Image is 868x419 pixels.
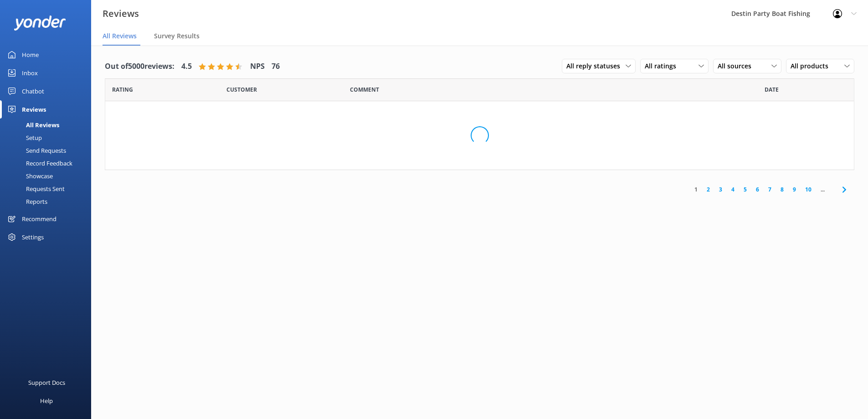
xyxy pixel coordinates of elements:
a: 3 [714,185,727,194]
h3: Reviews [103,6,139,21]
a: 7 [764,185,776,194]
a: Setup [5,131,91,144]
a: 4 [727,185,739,194]
h4: 76 [272,61,280,72]
a: 6 [751,185,764,194]
span: All Reviews [103,31,137,41]
h4: Out of 5000 reviews: [105,61,175,72]
div: Support Docs [28,373,65,392]
a: Reports [5,195,91,208]
span: All ratings [645,61,682,71]
a: Showcase [5,170,91,182]
div: Requests Sent [5,182,65,195]
a: 10 [801,185,816,194]
a: 1 [690,185,702,194]
div: Showcase [5,170,53,182]
div: Chatbot [22,82,44,100]
a: Send Requests [5,144,91,157]
div: Send Requests [5,144,66,157]
span: All reply statuses [566,61,626,71]
div: Reports [5,195,47,208]
div: Home [22,46,39,64]
div: All Reviews [5,119,59,131]
div: Record Feedback [5,157,72,170]
div: Help [40,392,53,410]
div: Inbox [22,64,38,82]
span: ... [816,185,829,194]
div: Setup [5,131,42,144]
div: Settings [22,228,44,246]
a: Record Feedback [5,157,91,170]
span: Date [765,85,779,94]
a: 5 [739,185,751,194]
a: 8 [776,185,788,194]
span: Date [112,85,133,94]
a: 2 [702,185,714,194]
a: 9 [788,185,801,194]
div: Reviews [22,100,46,119]
img: yonder-white-logo.png [14,16,66,31]
a: All Reviews [5,119,91,131]
h4: 4.5 [181,61,192,72]
span: Date [226,85,257,94]
span: All sources [718,61,757,71]
span: Survey Results [154,31,200,41]
span: Question [350,85,379,94]
a: Requests Sent [5,182,91,195]
div: Recommend [22,210,56,228]
span: All products [791,61,834,71]
h4: NPS [250,61,265,72]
